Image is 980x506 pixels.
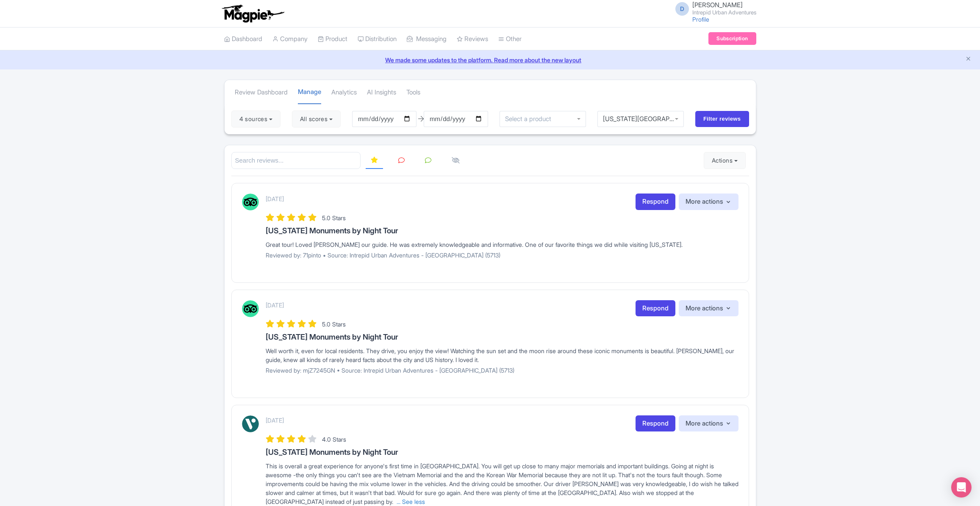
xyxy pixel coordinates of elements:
[231,111,280,127] button: 4 sources
[220,4,286,23] img: logo-ab69f6fb50320c5b225c76a69d11143b.png
[692,10,756,15] small: Intrepid Urban Adventures
[235,81,288,104] a: Review Dashboard
[704,152,746,169] button: Actions
[266,366,738,375] p: Reviewed by: mjZ7245GN • Source: Intrepid Urban Adventures - [GEOGRAPHIC_DATA] (5713)
[322,214,346,221] span: 5.0 Stars
[708,32,756,45] a: Subscription
[505,115,556,123] input: Select a product
[367,81,396,104] a: AI Insights
[397,498,425,505] a: ... See less
[322,436,346,443] span: 4.0 Stars
[292,111,341,127] button: All scores
[695,111,749,127] input: Filter reviews
[266,346,738,364] div: Well worth it, even for local residents. They drive, you enjoy the view! Watching the sun set and...
[266,333,738,341] h3: [US_STATE] Monuments by Night Tour
[266,194,284,203] p: [DATE]
[636,415,675,432] a: Respond
[266,462,738,505] span: This is overall a great experience for anyone's first time in [GEOGRAPHIC_DATA]. You will get up ...
[670,2,756,15] a: D [PERSON_NAME] Intrepid Urban Adventures
[407,28,447,51] a: Messaging
[266,227,738,235] h3: [US_STATE] Monuments by Night Tour
[692,16,709,23] a: Profile
[498,28,522,51] a: Other
[358,28,397,51] a: Distribution
[298,80,321,105] a: Manage
[322,321,346,328] span: 5.0 Stars
[231,152,361,169] input: Search reviews...
[636,194,675,210] a: Respond
[266,416,284,425] p: [DATE]
[266,240,738,249] div: Great tour! Loved [PERSON_NAME] our guide. He was extremely knowledgeable and informative. One of...
[636,300,675,317] a: Respond
[679,300,738,317] button: More actions
[331,81,357,104] a: Analytics
[266,448,738,456] h3: [US_STATE] Monuments by Night Tour
[242,300,259,317] img: Tripadvisor Logo
[266,301,284,310] p: [DATE]
[951,477,972,498] div: Open Intercom Messenger
[603,115,678,123] div: [US_STATE][GEOGRAPHIC_DATA]
[272,28,308,51] a: Company
[692,1,743,9] span: [PERSON_NAME]
[318,28,347,51] a: Product
[965,55,972,64] button: Close announcement
[679,415,738,432] button: More actions
[457,28,488,51] a: Reviews
[406,81,420,104] a: Tools
[266,251,738,260] p: Reviewed by: 71pinto • Source: Intrepid Urban Adventures - [GEOGRAPHIC_DATA] (5713)
[675,2,689,16] span: D
[242,194,259,210] img: Tripadvisor Logo
[5,55,975,64] a: We made some updates to the platform. Read more about the new layout
[679,194,738,210] button: More actions
[224,28,262,51] a: Dashboard
[242,415,259,432] img: Viator Logo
